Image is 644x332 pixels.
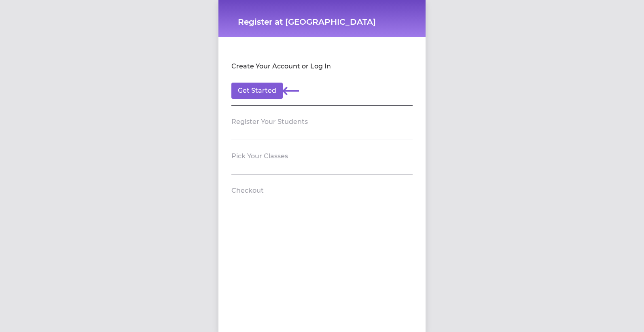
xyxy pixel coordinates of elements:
h1: Register at [GEOGRAPHIC_DATA] [238,16,406,28]
button: Get Started [231,83,283,99]
h2: Register Your Students [231,117,308,127]
h2: Checkout [231,186,264,196]
h2: Create Your Account or Log In [231,62,331,71]
h2: Pick Your Classes [231,151,288,161]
